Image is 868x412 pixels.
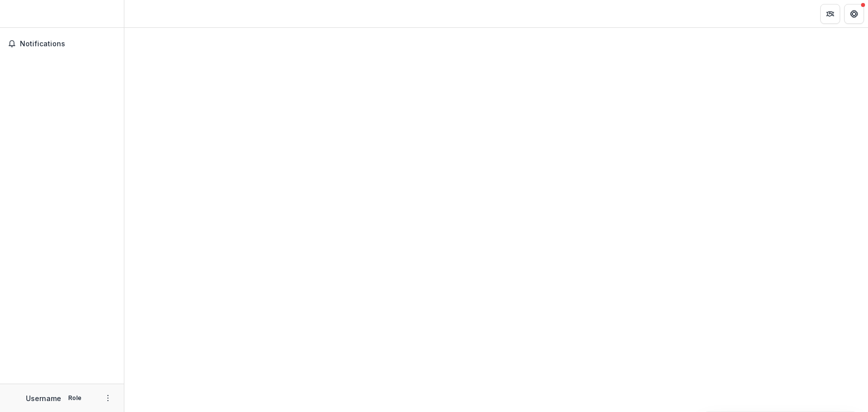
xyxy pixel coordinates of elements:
[4,36,120,52] button: Notifications
[844,4,864,24] button: Get Help
[20,40,116,48] span: Notifications
[102,392,114,404] button: More
[26,393,61,404] p: Username
[65,394,85,403] p: Role
[820,4,840,24] button: Partners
